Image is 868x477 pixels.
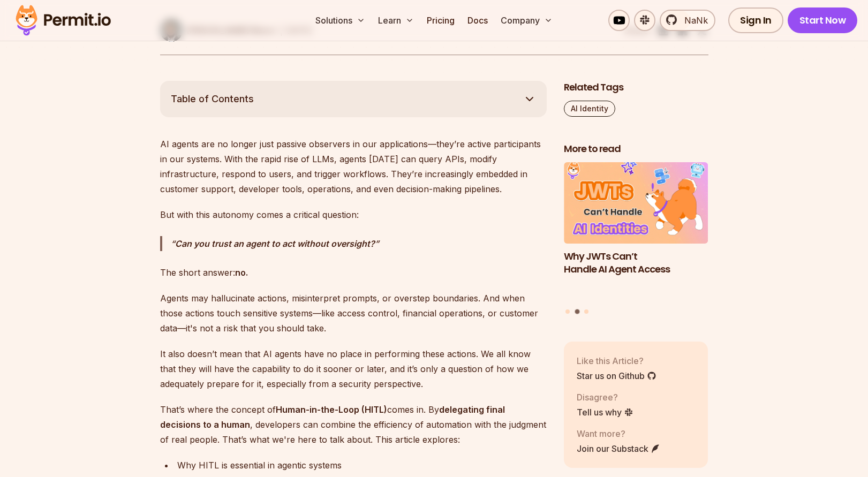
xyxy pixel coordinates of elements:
[311,10,369,31] button: Solutions
[728,7,783,33] a: Sign In
[463,10,492,31] a: Docs
[565,309,570,314] button: Go to slide 1
[11,2,116,39] img: Permit logo
[577,354,656,367] p: Like this Article?
[564,162,708,303] a: Why JWTs Can’t Handle AI Agent AccessWhy JWTs Can’t Handle AI Agent Access
[577,427,660,440] p: Want more?
[575,309,579,314] button: Go to slide 2
[160,137,547,196] p: AI agents are no longer just passive observers in our applications—they’re active participants in...
[160,404,505,430] strong: delegating final decisions to a human
[177,458,547,473] div: Why HITL is essential in agentic systems
[577,369,656,382] a: Star us on Github
[577,442,660,455] a: Join our Substack
[160,291,547,336] p: Agents may hallucinate actions, misinterpret prompts, or overstep boundaries. And when those acti...
[660,10,715,31] a: NaNk
[584,309,588,314] button: Go to slide 3
[577,391,633,404] p: Disagree?
[276,404,387,415] strong: Human-in-the-Loop (HITL)
[564,250,708,277] h3: Why JWTs Can’t Handle AI Agent Access
[564,162,708,316] div: Posts
[564,162,708,244] img: Why JWTs Can’t Handle AI Agent Access
[564,101,615,117] a: AI Identity
[374,10,418,31] button: Learn
[171,92,254,107] span: Table of Contents
[175,238,375,249] strong: Can you trust an agent to act without oversight?
[160,207,547,222] p: But with this autonomy comes a critical question:
[160,265,547,280] p: The short answer:
[564,81,708,94] h2: Related Tags
[160,346,547,391] p: It also doesn’t mean that AI agents have no place in performing these actions. We all know that t...
[496,10,557,31] button: Company
[422,10,459,31] a: Pricing
[564,142,708,156] h2: More to read
[235,267,248,278] strong: no.
[577,406,633,419] a: Tell us why
[160,81,547,117] button: Table of Contents
[160,402,547,447] p: That’s where the concept of comes in. By , developers can combine the efficiency of automation wi...
[564,162,708,303] li: 2 of 3
[678,14,708,27] span: NaNk
[788,7,858,33] a: Start Now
